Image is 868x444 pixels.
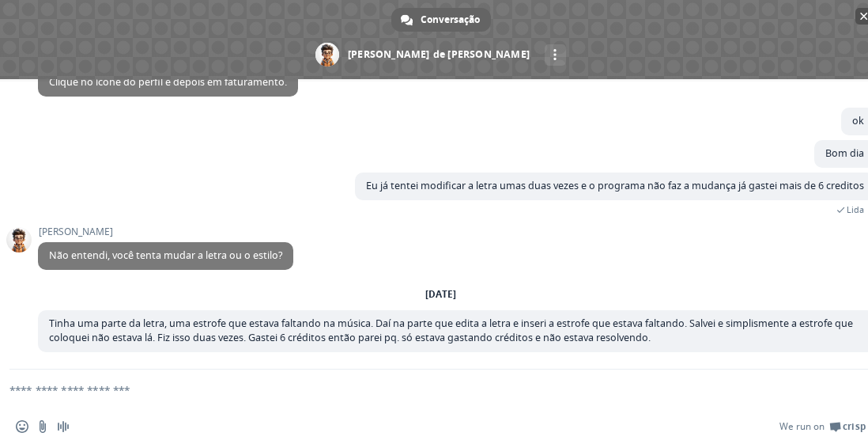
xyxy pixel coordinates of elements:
span: We run on [779,420,825,433]
span: ok [852,114,864,127]
div: [DATE] [425,290,456,299]
span: Não entendi, você tenta mudar a letra ou o estilo? [49,249,282,262]
span: Tinha uma parte da letra, uma estrofe que estava faltando na música. Daí na parte que edita a let... [49,317,853,344]
span: [PERSON_NAME] [38,226,293,237]
a: We run onCrisp [779,420,866,433]
span: Eu já tentei modificar a letra umas duas vezes e o programa não faz a mudança já gastei mais de 6... [366,179,864,192]
span: Conversação [421,8,480,32]
span: Inserir um emoticon [16,420,28,433]
a: Conversação [391,8,491,32]
span: Enviar um arquivo [36,420,49,433]
span: Lida [847,204,864,215]
textarea: Escreva sua mensagem... [9,370,834,409]
span: Bom dia [825,146,864,160]
span: Crisp [843,420,866,433]
span: Mensagem de áudio [57,420,70,433]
